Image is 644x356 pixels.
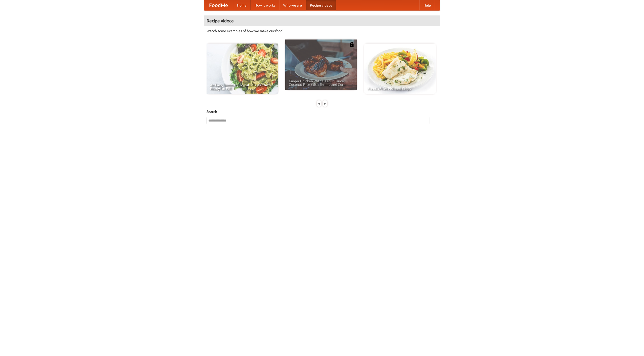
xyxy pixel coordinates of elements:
[317,100,321,107] div: «
[210,83,274,90] span: An Easy, Summery Tomato Pasta That's Ready for Fall
[279,0,306,10] a: Who we are
[204,0,233,10] a: FoodMe
[207,109,437,114] h5: Search
[233,0,251,10] a: Home
[349,42,354,47] img: 483408.png
[251,0,279,10] a: How it works
[207,28,437,33] p: Watch some examples of how we make our food!
[204,16,440,26] h4: Recipe videos
[368,87,432,90] span: French Fries Fish and Chips
[207,44,278,94] a: An Easy, Summery Tomato Pasta That's Ready for Fall
[419,0,435,10] a: Help
[364,44,436,94] a: French Fries Fish and Chips
[323,100,327,107] div: »
[306,0,336,10] a: Recipe videos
